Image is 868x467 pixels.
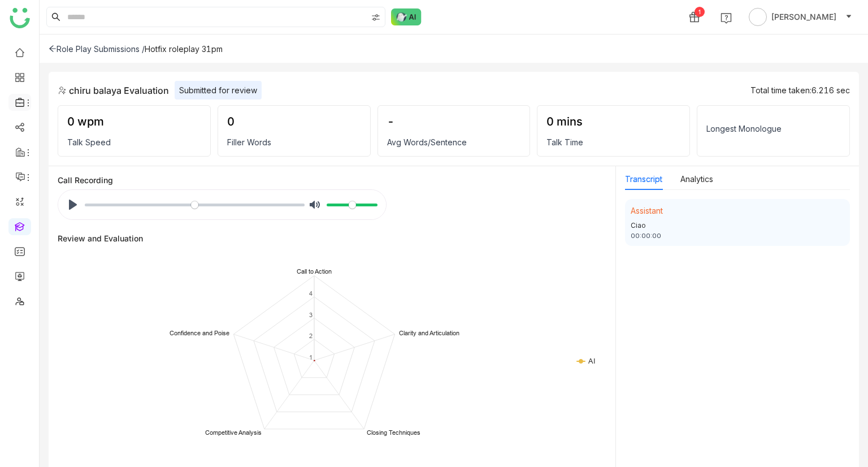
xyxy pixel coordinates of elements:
[309,289,313,297] text: 4
[170,329,229,337] text: Confidence and Poise
[327,200,377,210] input: Volume
[58,84,169,97] div: chiru balaya Evaluation
[175,81,262,100] div: Submitted for review
[145,44,223,54] div: Hotfix roleplay 31pm
[227,137,361,147] div: Filler Words
[309,311,313,319] text: 3
[67,137,201,147] div: Talk Speed
[387,115,521,128] div: -
[631,231,844,241] div: 00:00:00
[58,233,143,243] div: Review and Evaluation
[64,196,82,214] button: Play
[631,220,844,231] div: Ciao
[625,173,662,185] button: Transcript
[546,137,680,147] div: Talk Time
[49,44,145,54] div: Role Play Submissions /
[367,429,420,436] text: Closing Techniques
[297,267,332,275] text: Call to Action
[309,332,313,340] text: 2
[695,7,705,17] div: 1
[58,175,606,185] div: Call Recording
[706,124,840,133] div: Longest Monologue
[750,85,850,95] div: Total time taken:
[680,173,713,185] button: Analytics
[747,8,854,26] button: [PERSON_NAME]
[58,86,67,95] img: role-play.svg
[771,11,836,23] span: [PERSON_NAME]
[205,429,262,436] text: Competitive Analysis
[387,137,521,147] div: Avg Words/Sentence
[391,8,422,25] img: ask-buddy-normal.svg
[721,12,732,24] img: help.svg
[811,85,850,95] span: 6.216 sec
[399,329,459,337] text: Clarity and Articulation
[631,206,663,215] span: Assistant
[588,356,596,365] text: AI
[371,13,380,22] img: search-type.svg
[749,8,767,26] img: avatar
[309,353,313,361] text: 1
[227,115,361,128] div: 0
[546,115,680,128] div: 0 mins
[85,200,305,210] input: Seek
[10,8,30,28] img: logo
[67,115,201,128] div: 0 wpm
